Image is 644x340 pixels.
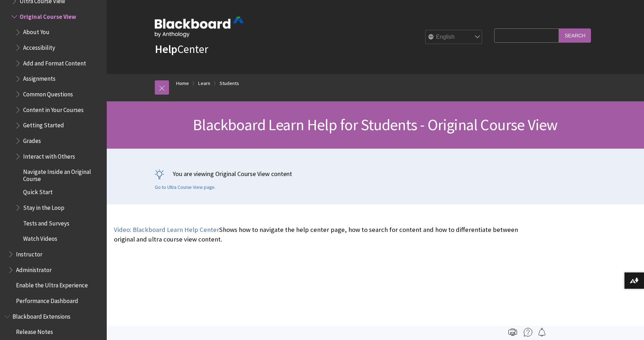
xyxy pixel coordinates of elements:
span: Add and Format Content [23,57,86,67]
span: Release Notes [16,326,53,336]
img: Print [508,328,517,336]
span: Interact with Others [23,150,75,160]
span: Blackboard Extensions [12,310,70,320]
input: Search [559,28,591,42]
span: Enable the Ultra Experience [16,280,88,289]
span: Instructor [16,248,42,258]
span: Quick Start [23,186,53,196]
span: Accessibility [23,42,55,51]
select: Site Language Selector [426,30,482,44]
span: Watch Videos [23,233,57,243]
a: Video: Blackboard Learn Help Center [114,225,219,234]
span: About You [23,26,49,36]
span: Administrator [16,264,52,273]
strong: Help [155,42,177,56]
p: You are viewing Original Course View content [155,169,596,178]
span: Blackboard Learn Help for Students - Original Course View [193,115,558,134]
span: Grades [23,135,41,144]
p: Shows how to navigate the help center page, how to search for content and how to differentiate be... [114,225,532,244]
span: Assignments [23,73,56,83]
img: Follow this page [538,328,546,336]
a: Students [220,79,239,88]
span: Tests and Surveys [23,217,69,227]
a: Learn [198,79,210,88]
img: More help [524,328,532,336]
img: Blackboard by Anthology [155,17,244,37]
span: Original Course View [20,11,76,20]
a: Go to Ultra Course View page. [155,184,216,191]
span: Performance Dashboard [16,295,78,304]
span: Stay in the Loop [23,202,64,211]
span: Getting Started [23,119,64,129]
span: Common Questions [23,88,73,98]
span: Content in Your Courses [23,104,84,113]
a: HelpCenter [155,42,208,56]
a: Home [176,79,189,88]
span: Navigate Inside an Original Course [23,166,102,182]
